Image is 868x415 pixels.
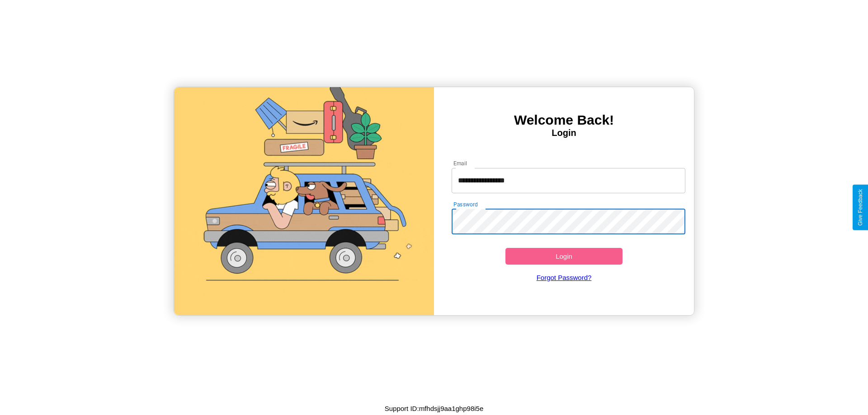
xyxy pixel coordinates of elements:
[453,159,467,167] label: Email
[447,265,681,290] a: Forgot Password?
[434,128,694,138] h4: Login
[857,189,863,226] div: Give Feedback
[505,248,623,265] button: Login
[385,402,484,415] p: Support ID: mfhdsjj9aa1ghp98i5e
[434,112,694,128] h3: Welcome Back!
[174,87,434,315] img: gif
[453,201,477,208] label: Password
